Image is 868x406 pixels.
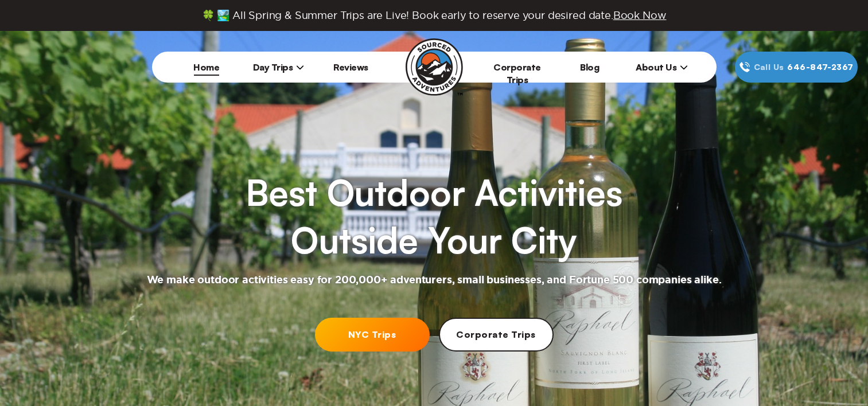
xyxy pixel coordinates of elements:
a: Call Us646‍-847‍-2367 [735,52,858,83]
span: Book Now [613,10,667,21]
img: Sourced Adventures company logo [406,38,463,96]
span: About Us [636,61,688,73]
span: Call Us [750,61,788,73]
a: Blog [580,61,599,73]
h1: Best Outdoor Activities Outside Your City [246,169,622,264]
a: NYC Trips [315,318,430,352]
a: Corporate Trips [493,61,541,85]
span: 646‍-847‍-2367 [787,61,853,73]
span: Day Trips [253,61,305,73]
a: Corporate Trips [439,318,554,352]
iframe: Help Scout Beacon - Open [822,360,857,395]
a: Reviews [333,61,368,73]
h2: We make outdoor activities easy for 200,000+ adventurers, small businesses, and Fortune 500 compa... [147,274,722,287]
a: Home [193,61,219,73]
span: 🍀 🏞️ All Spring & Summer Trips are Live! Book early to reserve your desired date. [202,9,667,22]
